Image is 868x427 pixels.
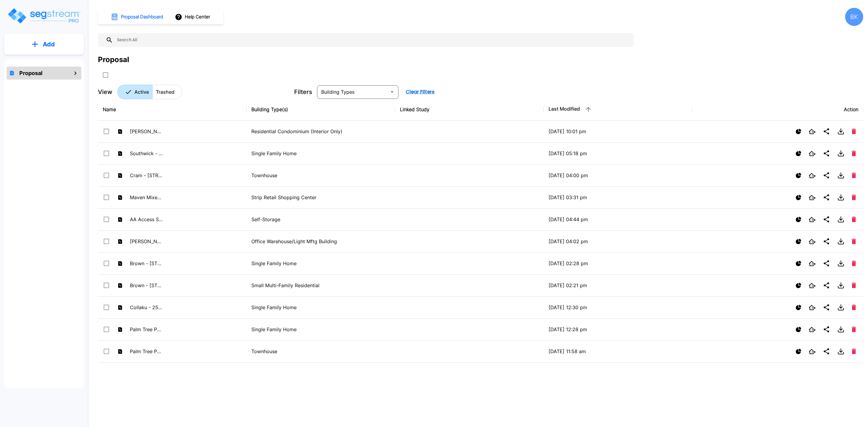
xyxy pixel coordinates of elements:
img: Logo [7,7,81,24]
p: Add [43,40,55,49]
button: Share [820,213,832,225]
th: Building Type(s) [247,99,395,121]
button: Open New Tab [806,259,818,268]
button: Open New Tab [806,325,818,334]
th: Linked Study [395,99,544,121]
button: Share [820,257,832,269]
button: Open New Tab [806,171,818,181]
button: Share [820,147,832,159]
button: Download [835,301,847,313]
button: Open New Tab [806,347,818,356]
input: Building Types [319,88,387,96]
div: BK [845,8,863,26]
button: Show Proposal Tiers [793,280,804,291]
p: Filters [294,87,312,96]
button: Share [820,323,832,335]
button: Share [820,169,832,181]
input: Search All [113,33,631,47]
p: Strip Retail Shopping Center [251,194,390,201]
button: Show Proposal Tiers [793,236,804,247]
button: Download [835,235,847,247]
button: Open New Tab [806,193,818,203]
th: Last Modified [544,99,692,121]
p: Office Warehouse/Light Mftg Building [251,238,390,245]
button: Proposal Dashboard [108,11,166,23]
p: [DATE] 04:02 pm [549,238,687,245]
button: Trashed [152,85,182,99]
p: Palm Tree Partners LLC - [STREET_ADDRESS] [130,326,163,333]
button: Delete [849,170,858,181]
p: Single Family Home [251,326,390,333]
button: Show Proposal Tiers [793,148,804,159]
button: Open New Tab [806,149,818,159]
button: Show Proposal Tiers [793,126,804,137]
p: Small Multi-Family Residential [251,282,390,289]
button: Delete [849,236,858,246]
p: [PERSON_NAME] Investments LLC - [STREET_ADDRESS] [130,238,163,245]
div: Proposal [98,54,129,65]
th: Action [692,99,863,121]
button: Open New Tab [806,215,818,224]
p: [DATE] 12:28 pm [549,326,687,333]
button: Open New Tab [806,237,818,246]
button: Share [820,191,832,203]
div: Name [103,106,242,113]
p: Self-Storage [251,216,390,223]
p: Brown - [STREET_ADDRESS][PERSON_NAME] [130,282,163,289]
p: Southwick - [STREET_ADDRESS][PERSON_NAME] [130,150,163,157]
button: Delete [849,192,858,203]
div: Platform [117,85,182,99]
button: Show Proposal Tiers [793,192,804,203]
button: Download [835,323,847,335]
button: Delete [849,280,858,290]
p: [DATE] 04:44 pm [549,216,687,223]
p: Cram - [STREET_ADDRESS] [130,172,163,179]
button: Delete [849,302,858,312]
button: Download [835,279,847,291]
p: Single Family Home [251,260,390,267]
button: Help Center [174,11,212,23]
button: Show Proposal Tiers [793,214,804,225]
button: Delete [849,148,858,159]
button: Show Proposal Tiers [793,324,804,335]
button: Download [835,125,847,137]
button: Share [820,235,832,247]
button: Show Proposal Tiers [793,170,804,181]
button: Show Proposal Tiers [793,346,804,357]
p: Collaku - 25072 Gazelle Ct. [130,304,163,311]
button: Share [820,301,832,313]
button: Show Proposal Tiers [793,258,804,269]
button: Show Proposal Tiers [793,302,804,313]
p: Single Family Home [251,304,390,311]
button: Share [820,279,832,291]
p: [DATE] 02:21 pm [549,282,687,289]
button: Clear Filters [403,86,437,98]
p: AA Access Storage Clearfield Partners LLC - 375 W 1700 S [130,216,163,223]
p: Residential Condominium (Interior Only) [251,128,390,135]
button: Active [117,85,153,99]
button: Download [835,169,847,181]
p: [DATE] 03:31 pm [549,194,687,201]
button: Share [820,125,832,137]
button: Open [388,88,396,96]
button: Delete [849,324,858,334]
button: Delete [849,258,858,268]
p: Brown - [STREET_ADDRESS] [130,260,163,267]
h1: Proposal Dashboard [121,14,163,20]
button: Delete [849,214,858,224]
h1: Proposal [19,69,42,77]
p: Palm Tree Partners LLC - [STREET_ADDRESS] [130,348,163,355]
p: [PERSON_NAME] 2025 STR BD Studio [130,128,163,135]
button: Download [835,257,847,269]
button: Share [820,345,832,357]
p: Single Family Home [251,150,390,157]
button: SelectAll [99,69,112,81]
p: Townhouse [251,348,390,355]
p: [DATE] 10:01 pm [549,128,687,135]
p: Townhouse [251,172,390,179]
button: Open New Tab [806,303,818,312]
button: Download [835,345,847,357]
button: Add [4,36,84,53]
p: [DATE] 04:00 pm [549,172,687,179]
button: Download [835,147,847,159]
